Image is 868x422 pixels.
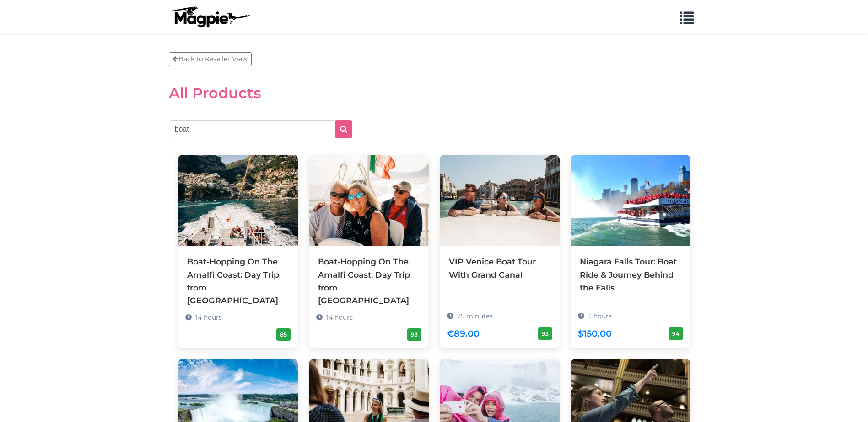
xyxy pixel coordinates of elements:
[538,327,552,340] div: 93
[326,313,353,322] span: 14 hours
[407,328,421,341] div: 93
[440,155,560,246] img: VIP Venice Boat Tour With Grand Canal
[457,312,493,320] span: 75 minutes
[169,84,700,102] h2: All Products
[169,120,352,138] input: Search products...
[447,327,480,341] div: €89.00
[309,155,429,348] a: Boat-Hopping On The Amalfi Coast: Day Trip from [GEOGRAPHIC_DATA] 14 hours 93
[669,327,683,340] div: 94
[578,327,612,341] div: $150.00
[440,155,560,322] a: VIP Venice Boat Tour With Grand Canal 75 minutes €89.00 93
[169,52,252,66] a: Back to Reseller View
[309,155,429,246] img: Boat-Hopping On The Amalfi Coast: Day Trip from Rome
[588,312,612,320] span: 3 hours
[178,155,298,246] img: Boat-Hopping On The Amalfi Coast: Day Trip from Rome
[318,255,420,307] div: Boat-Hopping On The Amalfi Coast: Day Trip from [GEOGRAPHIC_DATA]
[178,155,298,348] a: Boat-Hopping On The Amalfi Coast: Day Trip from [GEOGRAPHIC_DATA] 14 hours 85
[580,255,681,294] div: Niagara Falls Tour: Boat Ride & Journey Behind the Falls
[571,155,690,335] a: Niagara Falls Tour: Boat Ride & Journey Behind the Falls 3 hours $150.00 94
[195,313,222,322] span: 14 hours
[187,255,289,307] div: Boat-Hopping On The Amalfi Coast: Day Trip from [GEOGRAPHIC_DATA]
[169,6,251,28] img: logo-ab69f6fb50320c5b225c76a69d11143b.png
[571,155,690,246] img: Niagara Falls Tour: Boat Ride & Journey Behind the Falls
[449,255,550,281] div: VIP Venice Boat Tour With Grand Canal
[276,328,291,341] div: 85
